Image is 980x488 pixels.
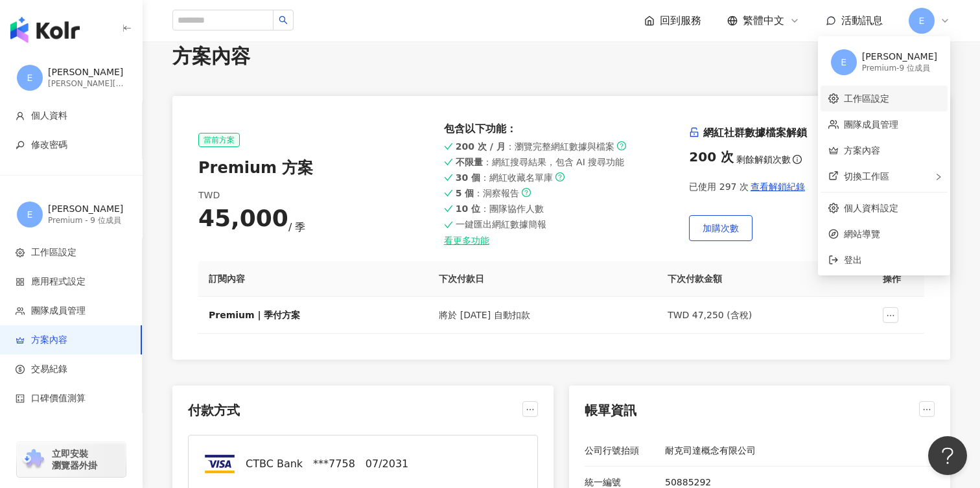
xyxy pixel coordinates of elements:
[844,203,898,213] a: 個人資料設定
[928,436,967,475] iframe: Help Scout Beacon - Open
[456,157,625,167] span: ：網紅搜尋結果，包含 AI 搜尋功能
[444,157,453,167] span: check
[660,14,701,28] span: 回到服務
[31,110,67,122] span: 個人資料
[16,111,25,121] span: user
[665,445,756,456] div: 耐克司達概念有限公司
[21,449,46,470] img: chrome extension
[48,78,126,89] div: [PERSON_NAME][EMAIL_ADDRESS][PERSON_NAME][DOMAIN_NAME]
[16,141,25,150] span: key
[198,133,240,147] span: 當前方案
[522,188,531,197] span: question-circle
[522,401,538,417] button: ellipsis
[841,55,846,69] span: E
[456,203,544,214] span: ：團隊協作人數
[456,172,553,183] span: ：網紅收藏名單庫
[919,14,925,28] span: E
[657,261,872,297] th: 下次付款金額
[791,153,804,166] span: info-circle
[872,261,924,297] th: 操作
[585,445,655,456] div: 公司行號抬頭
[526,405,535,414] span: ellipsis
[657,297,872,334] td: TWD 47,250 (含稅)
[886,311,895,320] span: ellipsis
[689,215,752,241] button: 加購次數
[31,139,67,152] span: 修改密碼
[665,477,711,487] div: 50885292
[456,203,480,214] strong: 10 位
[751,181,805,192] span: 查看解鎖紀錄
[188,401,240,419] div: 付款方式
[198,202,288,235] div: 45,000
[204,451,235,477] img: VISA
[17,442,126,477] a: chrome extension立即安裝 瀏覽器外掛
[844,171,889,181] span: 切換工作區
[883,307,898,323] button: ellipsis
[743,14,784,28] span: 繁體中文
[288,220,305,235] div: / 季
[31,246,76,259] span: 工作區設定
[444,203,453,214] span: check
[689,174,924,200] div: 已使用 297 次
[689,148,924,166] div: 剩餘解鎖次數
[456,219,546,229] span: 一鍵匯出網紅數據簡報
[456,141,614,152] span: ：瀏覽完整網紅數據與檔案
[456,188,474,198] strong: 5 個
[456,172,480,183] strong: 30 個
[444,122,679,136] div: 包含以下功能 ：
[935,173,942,181] span: right
[444,188,453,198] span: check
[16,394,25,403] span: calculator
[31,305,86,318] span: 團隊成員管理
[617,141,626,150] span: question-circle
[27,207,33,222] span: E
[31,334,67,347] span: 方案內容
[48,203,126,216] div: [PERSON_NAME]
[689,127,699,137] span: unlock
[27,71,33,85] span: E
[444,235,679,246] a: 看更多功能
[444,141,453,152] span: check
[749,174,806,200] button: 查看解鎖紀錄
[844,227,940,241] span: 網站導覽
[703,223,739,233] span: 加購次數
[919,401,935,417] button: ellipsis
[428,261,657,297] th: 下次付款日
[585,401,636,419] div: 帳單資訊
[844,145,880,156] a: 方案內容
[585,477,655,487] div: 統一編號
[31,392,86,405] span: 口碑價值測算
[16,277,25,286] span: appstore
[456,188,520,198] span: ：洞察報告
[198,157,434,180] div: Premium 方案
[48,66,126,79] div: [PERSON_NAME]
[279,16,288,25] span: search
[555,172,565,181] span: question-circle
[209,308,418,322] div: Premium | 季付方案
[444,219,453,229] span: check
[689,148,734,166] div: 200 次
[31,275,86,288] span: 應用程式設定
[172,43,950,70] div: 方案內容
[198,189,434,202] div: TWD
[366,457,408,471] div: 07 / 2031
[841,14,883,27] span: 活動訊息
[198,261,428,297] th: 訂閱內容
[456,141,506,152] strong: 200 次 / 月
[10,17,80,43] img: logo
[862,63,937,74] div: Premium - 9 位成員
[48,215,126,226] div: Premium - 9 位成員
[922,405,931,414] span: ellipsis
[689,126,924,140] h6: 網紅社群數據檔案解鎖
[844,119,898,130] a: 團隊成員管理
[52,448,97,471] span: 立即安裝 瀏覽器外掛
[16,365,25,374] span: dollar
[862,51,937,64] div: [PERSON_NAME]
[644,14,701,28] a: 回到服務
[31,363,67,376] span: 交易紀錄
[844,255,862,265] span: 登出
[844,93,889,104] a: 工作區設定
[444,172,453,183] span: check
[246,457,303,471] div: CTBC Bank
[428,297,657,334] td: 將於 [DATE] 自動扣款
